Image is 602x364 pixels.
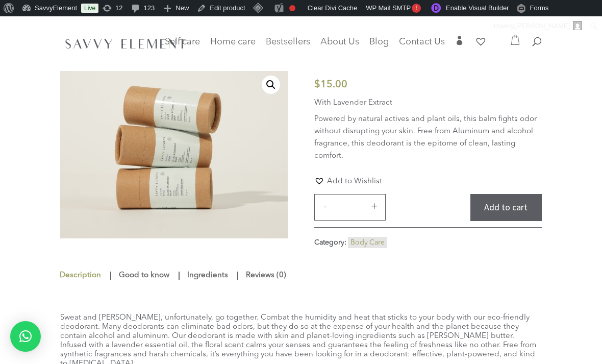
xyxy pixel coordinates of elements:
button: Add to cart [470,194,542,221]
input: Product quantity [334,195,365,220]
a: Self care [165,38,200,59]
div: Focus keyphrase not set [289,5,295,11]
span: Bestsellers [266,37,310,46]
a: Add to Wishlist [314,176,382,186]
span: Category: [314,239,346,246]
span: About Us [320,37,359,46]
span: Home care [210,37,256,46]
img: Clean Deodorant Balm [60,68,288,239]
a: Live [81,4,98,13]
a: Contact Us [399,38,445,53]
span: Blog [369,37,389,46]
a: Home care [210,38,256,59]
span: Add to Wishlist [327,178,382,185]
span: $ [314,80,320,90]
bdi: 15.00 [314,80,347,90]
span: [PERSON_NAME] [515,22,570,30]
span: Contact Us [399,37,445,46]
span: Self care [165,37,200,46]
a: Howdy, [490,18,586,34]
a: View full-screen image gallery [262,76,280,94]
p: Powered by natural actives and plant oils, this balm fights odor without disrupting your skin. Fr... [314,113,542,162]
button: + [367,200,382,212]
a: Reviews (0) [243,266,289,285]
a:  [455,36,464,53]
a: Bestsellers [266,38,310,53]
a: About Us [320,38,359,53]
span:  [455,36,464,45]
a: Body Care [350,239,385,246]
a: Description [59,266,104,285]
span: ! [412,4,421,13]
img: SavvyElement [62,35,189,52]
a: Ingredients [185,266,231,285]
button: - [317,200,333,212]
p: With Lavender Extract [314,97,542,113]
a: Blog [369,38,389,53]
a: Good to know [116,266,172,285]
